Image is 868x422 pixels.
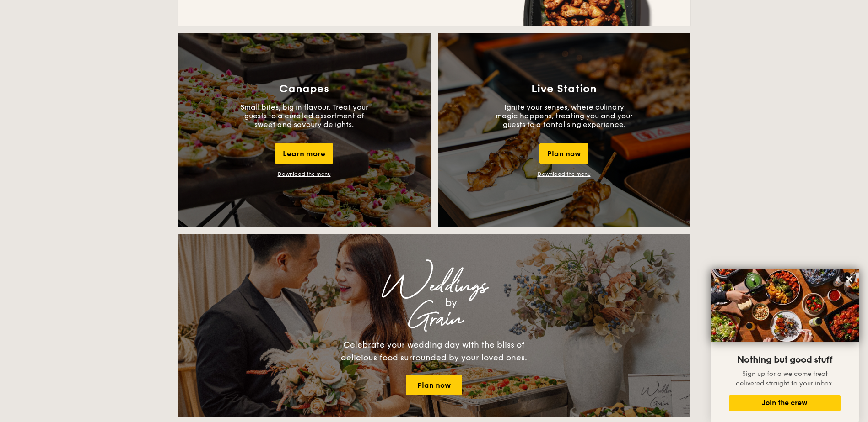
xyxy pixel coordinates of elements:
p: Small bites, big in flavour. Treat your guests to a curated assortment of sweet and savoury delig... [236,103,373,129]
div: Celebrate your wedding day with the bliss of delicious food surrounded by your loved ones. [331,338,537,364]
div: Learn more [275,143,333,164]
span: Sign up for a welcome treat delivered straight to your inbox. [736,370,834,387]
div: Grain [259,311,610,327]
button: Join the crew [729,395,841,411]
h3: Canapes [279,83,329,95]
a: Download the menu [538,171,591,177]
div: Plan now [539,143,588,164]
div: Weddings [259,278,610,295]
h3: Live Station [531,83,597,95]
p: Ignite your senses, where culinary magic happens, treating you and your guests to a tantalising e... [496,103,633,129]
a: Plan now [406,375,462,395]
a: Download the menu [278,171,331,177]
img: DSC07876-Edit02-Large.jpeg [711,269,859,342]
button: Close [842,272,857,286]
div: by [292,295,610,311]
span: Nothing but good stuff [737,354,832,365]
